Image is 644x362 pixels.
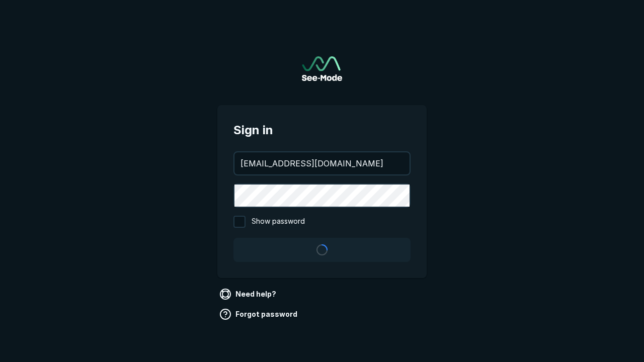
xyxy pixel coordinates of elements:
a: Need help? [217,286,280,302]
a: Forgot password [217,306,301,322]
a: Go to sign in [302,56,342,81]
span: Show password [252,216,305,228]
img: See-Mode Logo [302,56,342,81]
input: your@email.com [234,152,410,174]
span: Sign in [233,121,411,139]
